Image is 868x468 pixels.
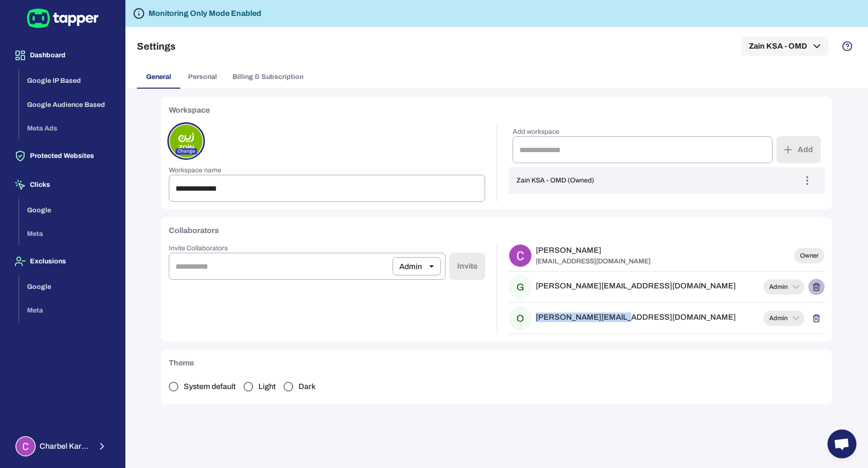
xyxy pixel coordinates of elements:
h6: [PERSON_NAME] [536,246,651,255]
button: Billing & Subscription [225,65,311,89]
a: Dashboard [8,51,117,59]
button: Google [19,198,117,222]
span: Light [258,382,276,391]
h5: Settings [137,40,176,52]
span: Admin [763,314,793,322]
div: Admin [393,253,441,280]
div: Admin [763,311,804,326]
h6: [PERSON_NAME][EMAIL_ADDRESS][DOMAIN_NAME] [536,281,736,291]
a: Clicks [8,180,117,188]
a: Google [19,282,117,290]
img: Zain KSA - OMD [170,125,203,157]
button: Dashboard [8,42,117,69]
h6: Add workspace [513,128,773,136]
img: Charbel Karam [16,437,35,455]
h6: [PERSON_NAME][EMAIL_ADDRESS][DOMAIN_NAME] [536,312,736,322]
button: Zain KSA - OMDChange [169,124,203,158]
button: Exclusions [8,248,117,275]
div: Admin [763,279,804,295]
button: Charbel KaramCharbel Karam [8,432,117,460]
span: System default [184,382,236,391]
a: Exclusions [8,257,117,265]
span: Charbel Karam [40,442,91,451]
span: Owner [794,252,825,260]
h6: Invite Collaborators [169,244,485,253]
a: Google Audience Based [19,100,117,108]
div: O [509,307,532,330]
span: Admin [763,283,793,291]
button: Google [19,275,117,299]
div: platform selection [137,65,856,89]
button: General [137,65,180,89]
div: G [509,275,532,299]
a: Google IP Based [19,76,117,84]
h6: Theme [169,357,194,369]
h6: Monitoring Only Mode Enabled [149,8,261,19]
button: Clicks [8,171,117,198]
button: Google Audience Based [19,93,117,117]
img: Charbel Karam [509,245,531,267]
svg: Tapper is not blocking any fraudulent activity for this domain [133,8,145,19]
a: Protected Websites [8,151,117,159]
h6: Workspace name [169,166,485,175]
h6: Workspace [169,104,210,116]
a: Google [19,205,117,213]
h6: Collaborators [169,225,219,236]
span: Dark [298,382,315,391]
button: Personal [180,65,225,89]
button: Zain KSA - OMD [741,37,828,56]
p: [EMAIL_ADDRESS][DOMAIN_NAME] [536,257,651,266]
button: Google IP Based [19,69,117,93]
a: Open chat [827,429,856,458]
p: Change [176,148,197,155]
p: Zain KSA - OMD (Owned) [516,176,594,185]
button: Protected Websites [8,143,117,169]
